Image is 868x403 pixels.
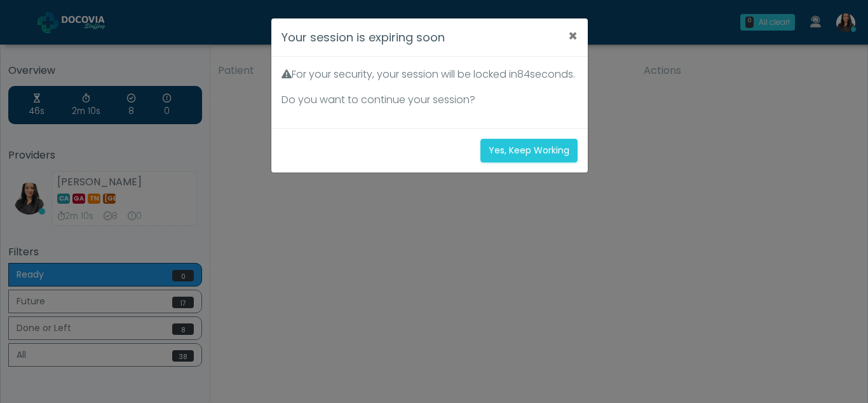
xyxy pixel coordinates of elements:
[480,139,578,162] button: Yes, Keep Working
[281,67,578,82] p: For your security, your session will be locked in seconds.
[558,18,588,54] button: ×
[281,92,578,108] p: Do you want to continue your session?
[281,29,445,46] h4: Your session is expiring soon
[517,67,530,81] span: 84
